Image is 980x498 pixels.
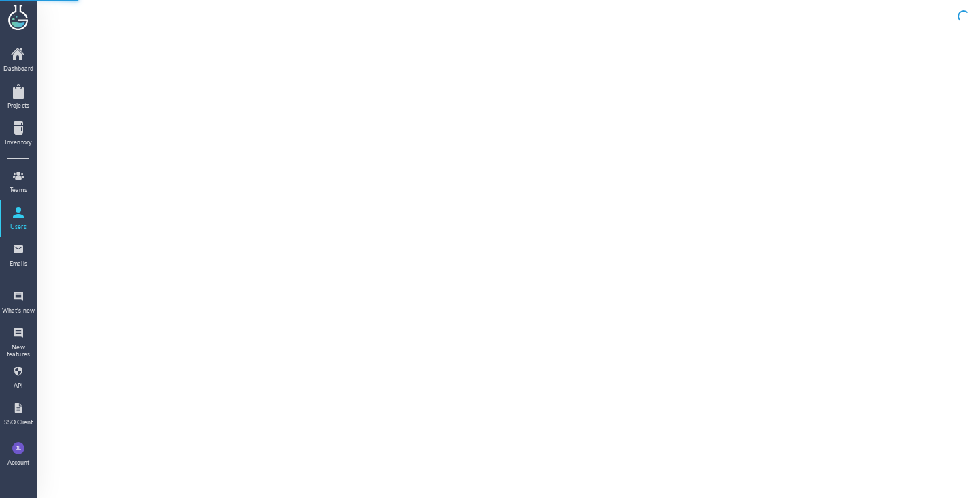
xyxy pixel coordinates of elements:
a: Inventory [1,117,35,151]
div: API [1,382,35,389]
a: What's new [1,285,35,320]
a: SSO Client [1,397,35,431]
div: Account [7,459,29,466]
div: Teams [1,187,35,193]
div: Projects [1,102,35,109]
div: What's new [1,307,35,314]
a: Users [1,202,35,236]
a: Projects [1,80,35,114]
a: Teams [1,165,35,199]
span: JL [16,442,21,454]
div: New features [1,344,35,358]
a: New features [1,322,35,358]
a: Emails [1,238,35,273]
div: Emails [1,260,35,267]
div: SSO Client [1,419,35,426]
a: API [1,360,35,394]
a: Dashboard [1,44,35,78]
div: Inventory [1,139,35,146]
div: Users [1,223,35,230]
div: Dashboard [1,65,35,72]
